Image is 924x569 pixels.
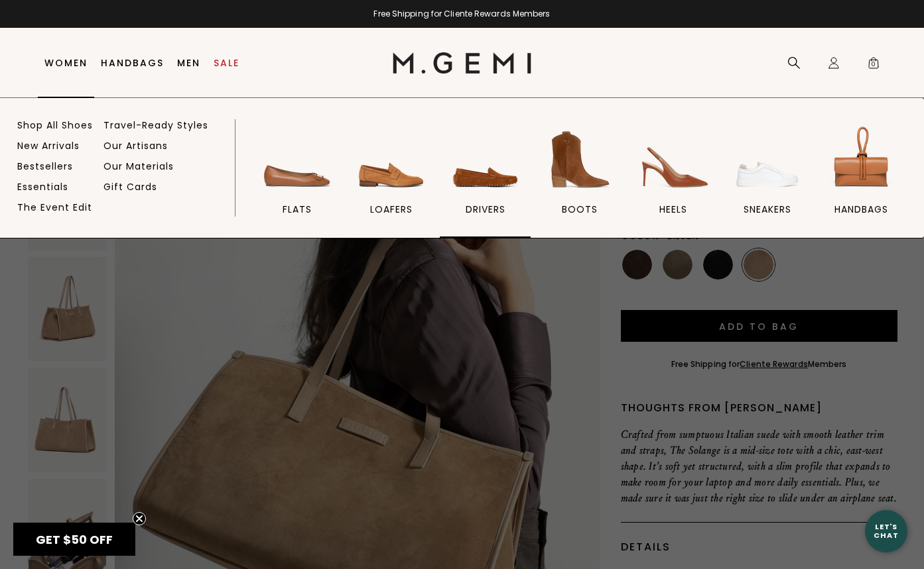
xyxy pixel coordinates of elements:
span: sneakers [744,203,791,215]
span: heels [659,203,687,215]
a: New Arrivals [17,140,80,152]
span: flats [283,203,312,215]
span: BOOTS [562,203,598,215]
button: Close teaser [133,512,146,525]
a: Handbags [101,58,164,68]
a: Gift Cards [103,181,157,193]
img: M.Gemi [393,52,531,74]
a: Essentials [17,181,68,193]
div: GET $50 OFFClose teaser [13,523,135,556]
a: sneakers [722,123,813,238]
img: sneakers [730,123,805,197]
a: Travel-Ready Styles [103,119,208,131]
img: heels [636,123,710,197]
a: Women [44,58,88,68]
a: Our Artisans [103,140,168,152]
span: GET $50 OFF [36,531,113,548]
img: BOOTS [543,123,617,197]
a: drivers [440,123,531,238]
img: flats [260,123,334,197]
a: Our Materials [103,160,174,172]
a: Sale [214,58,239,68]
a: loafers [346,123,437,238]
div: Let's Chat [865,523,907,539]
a: handbags [816,123,907,238]
a: The Event Edit [17,201,92,213]
span: 0 [867,59,880,72]
a: Bestsellers [17,160,73,172]
a: flats [252,123,343,238]
img: handbags [825,123,899,197]
a: BOOTS [534,123,625,238]
img: loafers [354,123,429,197]
a: heels [628,123,719,238]
a: Men [177,58,200,68]
span: drivers [466,203,505,215]
span: handbags [834,203,888,215]
img: drivers [448,123,523,197]
span: loafers [370,203,413,215]
a: Shop All Shoes [17,119,93,131]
